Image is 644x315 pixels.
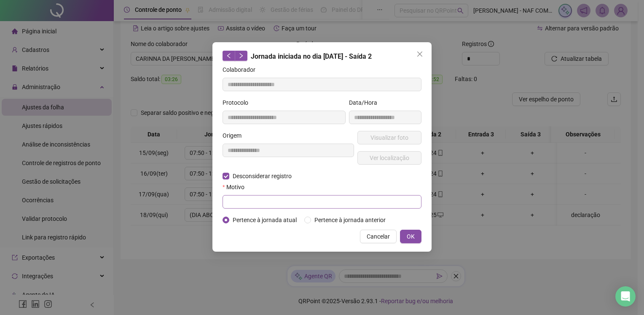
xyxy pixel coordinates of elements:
label: Origem [223,131,247,140]
button: Cancelar [360,230,397,243]
span: Cancelar [367,232,390,241]
span: Pertence à jornada anterior [311,215,389,225]
label: Motivo [223,182,250,192]
span: OK [407,232,415,241]
div: Jornada iniciada no dia [DATE] - Saída 2 [223,51,421,62]
button: OK [400,230,421,243]
span: Pertence à jornada atual [229,215,300,225]
span: left [226,53,232,59]
span: right [238,53,244,59]
button: left [223,51,235,61]
button: Ver localização [357,151,421,165]
button: right [235,51,247,61]
label: Data/Hora [349,98,383,107]
label: Colaborador [223,65,261,74]
div: Open Intercom Messenger [615,286,636,307]
label: Protocolo [223,98,254,107]
span: close [416,51,423,57]
span: Desconsiderar registro [229,171,295,181]
button: Visualizar foto [357,131,421,144]
button: Close [413,47,427,61]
